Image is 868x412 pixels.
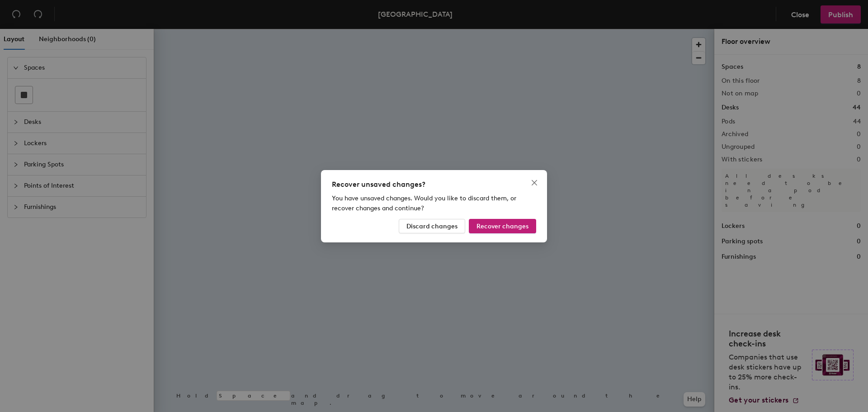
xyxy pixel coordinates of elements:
div: Recover unsaved changes? [332,179,536,190]
button: Close [527,175,542,190]
span: Close [527,179,542,186]
button: Recover changes [469,219,536,233]
span: Discard changes [406,222,458,230]
span: You have unsaved changes. Would you like to discard them, or recover changes and continue? [332,194,516,212]
span: Recover changes [476,222,528,230]
span: close [531,179,538,186]
button: Discard changes [399,219,465,233]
